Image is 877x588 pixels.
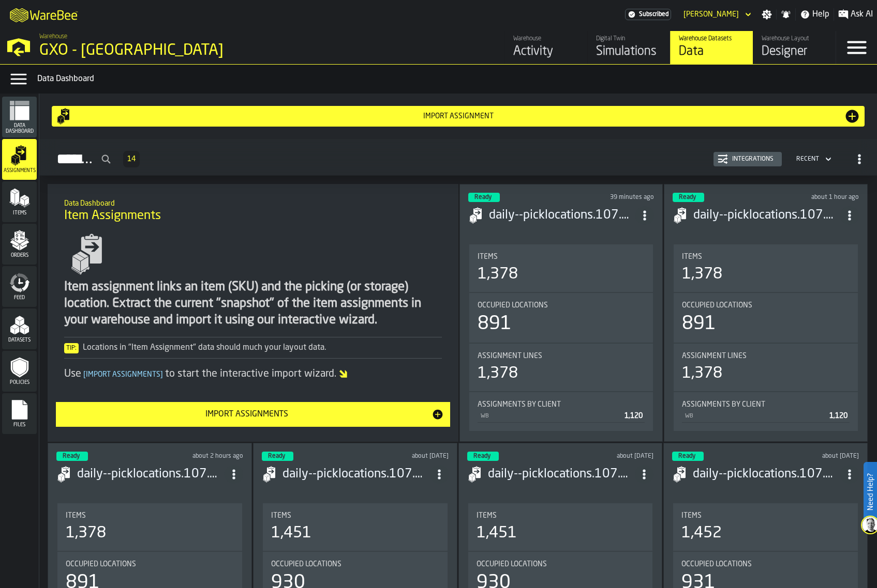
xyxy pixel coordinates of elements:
label: button-toggle-Data Menu [4,69,33,89]
div: DropdownMenuValue-Adam Ludford [683,10,739,19]
div: ItemListCard- [48,184,458,442]
div: Title [682,400,850,409]
label: button-toggle-Settings [757,9,776,20]
div: daily--picklocations.107.20250910-1339.csv-2025-09-10 [77,466,225,483]
div: Title [478,253,645,261]
div: Title [681,512,850,520]
span: Occupied Locations [271,560,341,568]
div: stat-Items [469,244,653,292]
div: 1,378 [682,364,722,383]
div: Title [477,512,645,520]
div: Title [682,253,850,261]
div: Integrations [728,156,778,163]
div: Updated: 08/08/2025, 09:44:03 Created: 08/08/2025, 09:43:58 [782,453,859,460]
div: 1,378 [66,524,106,543]
span: Ready [679,194,696,200]
div: Title [66,560,234,568]
div: Updated: 10/09/2025, 13:39:35 Created: 10/09/2025, 13:39:31 [167,453,243,460]
div: Title [477,560,645,568]
div: stat-Items [57,503,242,551]
div: status-3 2 [672,452,704,461]
div: Title [271,512,439,520]
div: 1,451 [477,524,517,543]
span: Ready [473,453,490,459]
div: 1,452 [681,524,722,543]
li: menu Files [2,393,37,435]
span: 14 [127,156,136,163]
div: 1,378 [478,364,518,383]
div: stat-Items [468,503,653,551]
div: Title [478,400,645,409]
div: stat-Items [673,503,858,551]
a: link-to-/wh/i/ae0cd702-8cb1-4091-b3be-0aee77957c79/feed/ [504,31,587,64]
span: Import Assignments [81,371,165,378]
span: Ready [63,453,80,459]
div: status-3 2 [673,193,704,202]
span: Items [271,512,291,520]
section: card-AssignmentDashboardCard [468,242,655,433]
h3: daily--picklocations.107.20250810-1627.csv-2025-08-10 [283,466,430,483]
div: Updated: 10/09/2025, 14:38:12 Created: 10/09/2025, 14:38:07 [783,194,859,201]
section: card-AssignmentDashboardCard [673,242,859,433]
span: Items [681,512,702,520]
span: Feed [2,295,37,301]
span: Policies [2,380,37,385]
div: status-3 2 [262,452,293,461]
span: Items [682,253,702,261]
span: Assignments [2,168,37,174]
span: Occupied Locations [478,301,548,310]
li: menu Data Dashboard [2,97,37,138]
div: Locations in "Item Assignment" data should much your layout data. [64,342,441,354]
div: DropdownMenuValue-Adam Ludford [679,8,753,21]
div: Warehouse Layout [762,35,827,42]
div: Menu Subscription [625,9,671,20]
div: Digital Twin [596,35,662,42]
div: stat-Assignments by Client [674,392,858,431]
span: Occupied Locations [682,301,752,310]
div: Title [682,352,850,360]
div: ItemListCard-DashboardItemContainer [664,184,868,442]
span: Files [2,422,37,428]
span: Items [2,210,37,216]
span: Orders [2,253,37,258]
h3: daily--picklocations.107.20250910-1437.csv-2025-09-10 [693,207,840,224]
span: Subscribed [639,11,668,18]
div: Title [478,301,645,310]
div: StatList-item-WB [478,409,645,423]
li: menu Policies [2,351,37,392]
div: Warehouse [513,35,579,42]
li: menu Assignments [2,139,37,180]
div: stat-Occupied Locations [674,293,858,343]
div: status-3 2 [468,193,500,202]
a: link-to-/wh/i/ae0cd702-8cb1-4091-b3be-0aee77957c79/designer [753,31,836,64]
span: Datasets [2,337,37,343]
div: Import Assignments [62,408,431,421]
div: stat-Items [674,244,858,292]
li: menu Feed [2,266,37,307]
div: GXO - [GEOGRAPHIC_DATA] [39,41,319,60]
div: DropdownMenuValue-4 [796,156,819,163]
span: Occupied Locations [477,560,547,568]
div: stat-Assignment lines [674,344,858,391]
label: button-toggle-Help [796,8,834,21]
div: StatList-item-WB [682,409,850,423]
div: Title [271,560,439,568]
div: Data [679,43,745,60]
div: status-3 2 [467,452,499,461]
div: ItemListCard-DashboardItemContainer [459,184,663,442]
div: Title [681,560,850,568]
h2: button-Assignments [39,139,877,176]
div: Activity [513,43,579,60]
div: Data Dashboard [37,73,873,85]
span: Warehouse [39,33,67,40]
div: status-3 2 [56,452,88,461]
span: Assignment lines [478,352,542,360]
div: title-Item Assignments [56,192,450,229]
span: Tip: [64,343,79,353]
a: link-to-/wh/i/ae0cd702-8cb1-4091-b3be-0aee77957c79/settings/billing [625,9,671,20]
span: Assignment lines [682,352,747,360]
div: Use to start the interactive import wizard. [64,367,441,381]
